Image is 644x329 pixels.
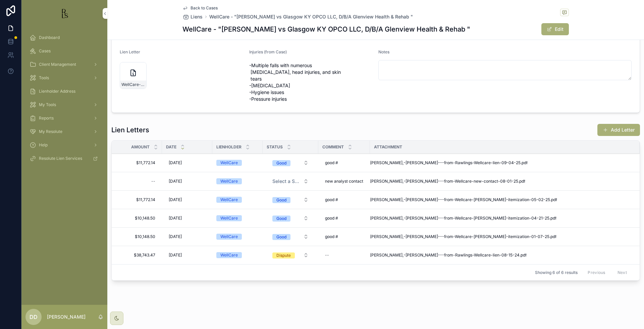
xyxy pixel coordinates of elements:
[166,144,176,150] span: Date
[216,234,259,240] a: WellCare
[276,197,286,203] div: Good
[276,216,286,222] div: Good
[25,58,103,70] a: Client Management
[267,230,314,243] a: Select Button
[220,160,238,166] div: WellCare
[151,179,155,184] div: --
[169,197,182,202] span: [DATE]
[370,179,632,184] a: [PERSON_NAME],-[PERSON_NAME]---from-Wellcare-new-contact-08-01-25.pdf
[25,85,103,97] a: Lienholder Address
[39,115,54,121] span: Reports
[120,49,140,54] span: Lien Letter
[267,175,314,188] a: Select Button
[597,124,640,136] a: Add Letter
[216,215,259,221] a: WellCare
[322,144,344,150] span: Comment
[322,176,366,187] a: new analyst contact
[216,252,259,258] a: WellCare
[276,252,291,258] div: Dispute
[122,216,155,221] span: $10,148.50
[322,250,366,261] a: --
[267,212,314,225] a: Select Button
[131,144,150,150] span: Amount
[169,179,182,184] span: [DATE]
[182,13,203,20] a: Liens
[216,197,259,203] a: WellCare
[370,234,549,239] span: [PERSON_NAME],-[PERSON_NAME]---from-Wellcare-[PERSON_NAME]-itemization-01-07-25
[166,250,208,261] a: [DATE]
[550,197,557,202] span: .pdf
[216,178,259,184] a: WellCare
[21,27,107,173] div: scrollable content
[370,216,549,221] span: [PERSON_NAME],-[PERSON_NAME]---from-Wellcare-[PERSON_NAME]-itemization-04-21-25
[169,216,182,221] span: [DATE]
[166,194,208,205] a: [DATE]
[39,62,76,67] span: Client Management
[39,142,48,148] span: Help
[59,8,70,19] img: App logo
[518,179,525,184] span: .pdf
[535,270,578,275] span: Showing 6 of 6 results
[120,194,158,205] a: $11,772.14
[325,197,338,202] span: good #
[322,194,366,205] a: good #
[267,157,314,169] button: Select Button
[520,252,527,258] span: .pdf
[370,179,518,184] span: [PERSON_NAME],-[PERSON_NAME]---from-Wellcare-new-contact-08-01-25
[120,157,158,168] a: $11,772.14
[39,156,82,161] span: Resolute Lien Services
[267,231,314,243] button: Select Button
[25,126,103,138] a: My Resolute
[549,216,556,221] span: .pdf
[25,45,103,57] a: Cases
[47,314,86,320] p: [PERSON_NAME]
[25,139,103,151] a: Help
[120,176,158,187] a: --
[122,197,155,202] span: $11,772.14
[122,234,155,239] span: $10,148.50
[120,213,158,224] a: $10,148.50
[325,179,363,184] span: new analyst contact
[521,160,528,166] span: .pdf
[370,197,550,202] span: [PERSON_NAME],-[PERSON_NAME]---from-Wellcare-[PERSON_NAME]-itemization-05-02-25
[370,197,632,202] a: [PERSON_NAME],-[PERSON_NAME]---from-Wellcare-[PERSON_NAME]-itemization-05-02-25.pdf
[325,252,329,258] div: --
[370,216,632,221] a: [PERSON_NAME],-[PERSON_NAME]---from-Wellcare-[PERSON_NAME]-itemization-04-21-25.pdf
[166,213,208,224] a: [DATE]
[122,160,155,166] span: $11,772.14
[378,49,389,54] span: Notes
[39,48,51,54] span: Cases
[191,5,218,11] span: Back to Cases
[166,176,208,187] a: [DATE]
[39,89,75,94] span: Lienholder Address
[322,213,366,224] a: good #
[182,5,218,11] a: Back to Cases
[169,234,182,239] span: [DATE]
[325,234,338,239] span: good #
[166,157,208,168] a: [DATE]
[216,144,241,150] span: Lienholder
[39,75,49,81] span: Tools
[325,160,338,166] span: good #
[549,234,556,239] span: .pdf
[39,102,56,107] span: My Tools
[322,231,366,242] a: good #
[25,152,103,164] a: Resolute Lien Services
[249,62,373,102] span: -Multiple falls with numerous [MEDICAL_DATA], head injuries, and skin tears -[MEDICAL_DATA] -Hygi...
[121,82,145,87] span: WellCare-initial-lien-request-07-24-2024
[322,157,366,168] a: good #
[169,160,182,166] span: [DATE]
[216,160,259,166] a: WellCare
[267,156,314,169] a: Select Button
[166,231,208,242] a: [DATE]
[267,212,314,224] button: Select Button
[370,234,632,239] a: [PERSON_NAME],-[PERSON_NAME]---from-Wellcare-[PERSON_NAME]-itemization-01-07-25.pdf
[220,215,238,221] div: WellCare
[111,125,149,135] h1: Lien Letters
[120,250,158,261] a: $38,743.47
[209,13,413,20] span: WellCare - "[PERSON_NAME] vs Glasgow KY OPCO LLC, D/B/A Glenview Health & Rehab "
[370,252,520,258] span: [PERSON_NAME],-[PERSON_NAME]---from-Rawlings-Wellcare-lien-08-15-24
[122,252,155,258] span: $38,743.47
[191,13,203,20] span: Liens
[120,231,158,242] a: $10,148.50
